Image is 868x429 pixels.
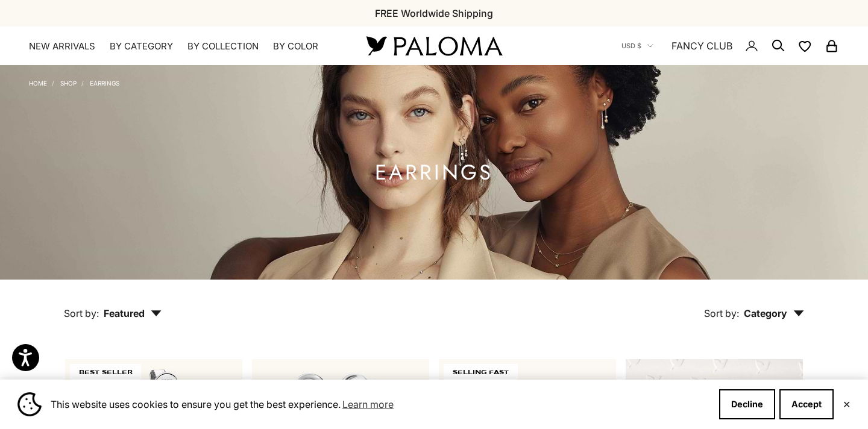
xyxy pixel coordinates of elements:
span: SELLING FAST [444,364,518,381]
p: FREE Worldwide Shipping [375,5,493,21]
a: NEW ARRIVALS [29,40,95,52]
summary: By Collection [187,40,259,52]
img: Cookie banner [17,392,42,416]
span: BEST SELLER [70,364,141,381]
button: Decline [719,389,775,419]
h1: Earrings [375,165,493,180]
button: Sort by: Category [676,280,832,330]
a: FANCY CLUB [671,38,732,54]
span: Sort by: [64,307,99,319]
a: Shop [60,80,77,87]
span: This website uses cookies to ensure you get the best experience. [51,395,709,413]
span: USD $ [621,40,641,51]
a: Earrings [90,80,119,87]
nav: Primary navigation [29,40,338,52]
nav: Breadcrumb [29,77,119,87]
span: Sort by: [704,307,739,319]
nav: Secondary navigation [621,27,839,65]
summary: By Category [110,40,173,52]
a: Learn more [341,395,395,413]
summary: By Color [273,40,318,52]
a: Home [29,80,47,87]
span: Featured [104,307,162,319]
button: Sort by: Featured [36,280,189,330]
button: Accept [779,389,834,419]
button: Close [843,401,851,408]
span: Category [744,307,804,319]
button: USD $ [621,40,653,51]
